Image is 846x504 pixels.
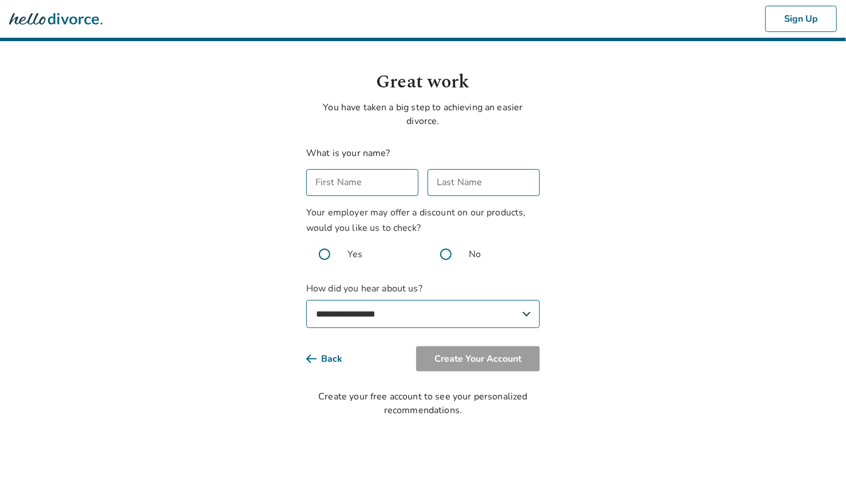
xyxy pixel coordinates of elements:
span: Yes [347,247,362,261]
label: What is your name? [306,147,390,159]
span: No [469,247,481,261]
h1: Great work [306,69,540,96]
button: Back [306,346,361,371]
select: How did you hear about us? [306,300,540,328]
p: You have taken a big step to achieving an easier divorce. [306,101,540,128]
button: Create Your Account [416,346,540,371]
iframe: Chat Widget [789,449,846,504]
label: How did you hear about us? [306,282,540,328]
div: Create your free account to see your personalized recommendations. [306,390,540,417]
span: Your employer may offer a discount on our products, would you like us to check? [306,206,526,234]
button: Sign Up [765,6,837,32]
